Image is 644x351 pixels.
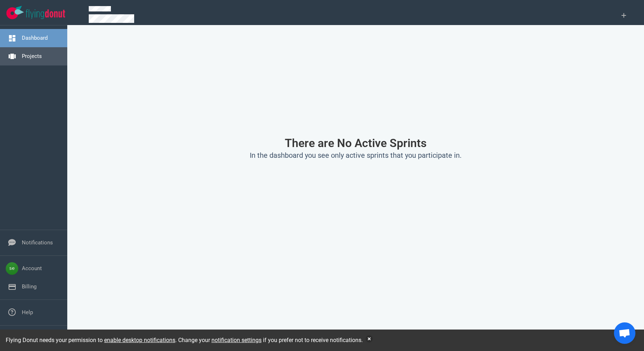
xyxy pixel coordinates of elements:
[22,309,33,316] a: Help
[104,337,175,343] a: enable desktop notifications
[22,35,48,41] a: Dashboard
[26,9,65,19] img: Flying Donut text logo
[22,53,42,59] a: Projects
[22,265,42,272] a: Account
[22,283,36,290] a: Billing
[115,137,596,150] h1: There are No Active Sprints
[22,239,53,246] a: Notifications
[115,151,596,160] h2: In the dashboard you see only active sprints that you participate in.
[6,337,175,343] span: Flying Donut needs your permission to
[211,337,262,343] a: notification settings
[614,322,635,344] a: Chat öffnen
[175,337,363,343] span: . Change your if you prefer not to receive notifications.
